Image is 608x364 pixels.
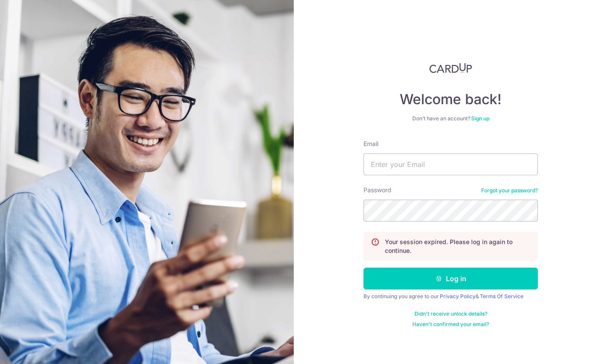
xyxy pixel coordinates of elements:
[363,186,391,194] label: Password
[429,63,472,73] img: CardUp Logo
[363,139,378,148] label: Email
[440,293,476,299] a: Privacy Policy
[480,293,523,299] a: Terms Of Service
[481,187,538,194] a: Forgot your password?
[363,268,538,289] button: Log in
[414,310,487,317] a: Didn't receive unlock details?
[363,91,538,108] h4: Welcome back!
[363,115,538,122] div: Don’t have an account?
[385,238,530,255] p: Your session expired. Please log in again to continue.
[412,321,489,328] a: Haven't confirmed your email?
[363,153,538,175] input: Enter your Email
[363,293,538,300] div: By continuing you agree to our &
[471,115,489,122] a: Sign up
